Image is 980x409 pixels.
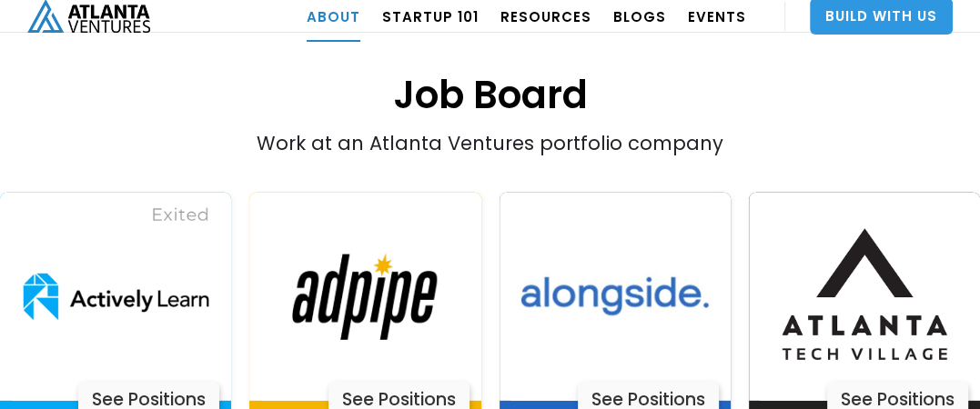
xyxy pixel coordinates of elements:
[760,193,968,401] img: Actively Learn
[510,193,719,401] img: Actively Learn
[261,193,470,401] img: Actively Learn
[12,193,220,401] img: Actively Learn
